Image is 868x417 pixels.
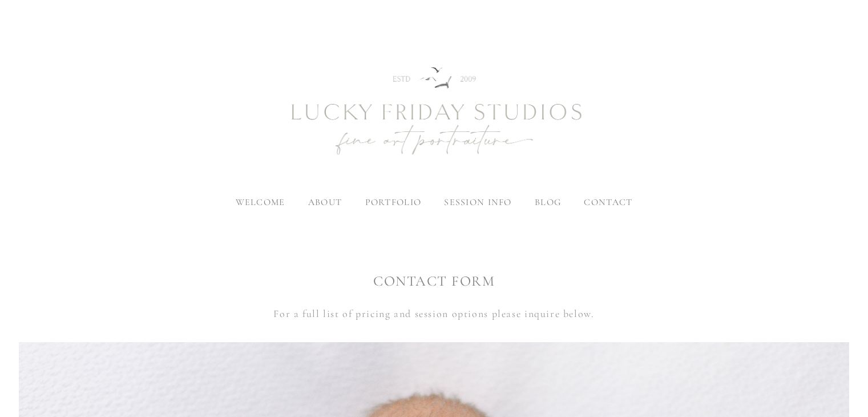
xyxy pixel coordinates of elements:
img: Newborn Photography Denver | Lucky Friday Studios [229,26,640,198]
h1: CONTACT FORM [19,271,849,291]
a: contact [584,197,632,208]
a: welcome [236,197,285,208]
p: For a full list of pricing and session options please inquire below. [19,304,849,323]
label: portfolio [365,197,422,208]
label: about [308,197,342,208]
label: session info [444,197,511,208]
a: blog [535,197,561,208]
